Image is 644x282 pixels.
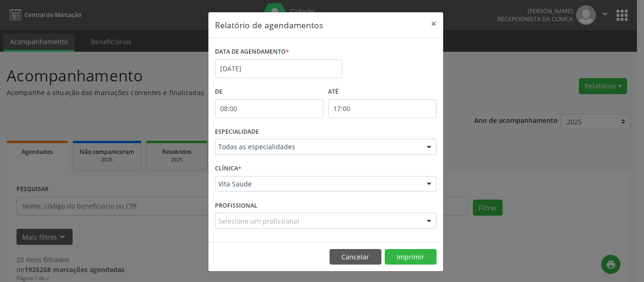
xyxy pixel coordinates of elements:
[218,142,417,152] span: Todas as especialidades
[215,125,259,139] label: ESPECIALIDADE
[215,59,342,78] input: Selecione uma data ou intervalo
[218,216,299,226] span: Selecione um profissional
[215,19,323,31] h5: Relatório de agendamentos
[330,249,381,265] button: Cancelar
[328,99,437,118] input: Selecione o horário final
[424,12,443,35] button: Close
[218,179,417,189] span: Vita Saude
[215,99,323,118] input: Selecione o horário inicial
[215,45,289,59] label: DATA DE AGENDAMENTO
[215,198,257,213] label: PROFISSIONAL
[215,161,241,176] label: CLÍNICA
[385,249,437,265] button: Imprimir
[328,85,437,99] label: ATÉ
[215,85,323,99] label: De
